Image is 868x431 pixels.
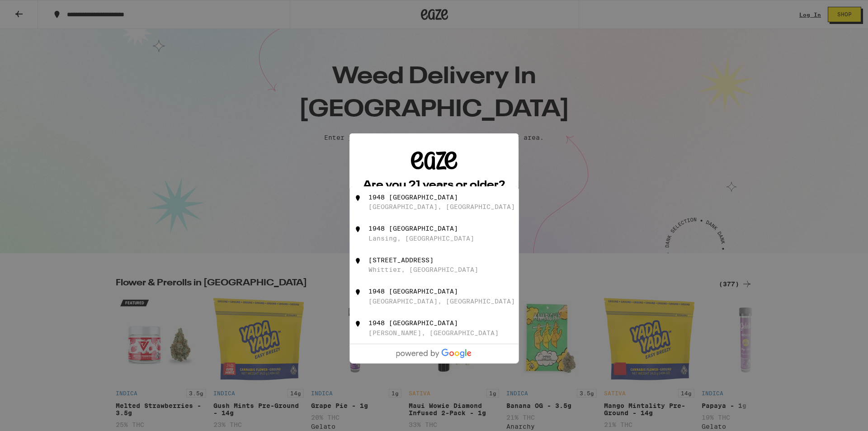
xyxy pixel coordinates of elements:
span: Hi. Need any help? [5,6,65,14]
div: [STREET_ADDRESS] [368,256,434,264]
div: 1948 [GEOGRAPHIC_DATA] [368,288,458,295]
img: 1948 Hillgate Drive [354,256,363,265]
div: [PERSON_NAME], [GEOGRAPHIC_DATA] [368,329,499,336]
div: 1948 [GEOGRAPHIC_DATA] [368,194,458,201]
div: [GEOGRAPHIC_DATA], [GEOGRAPHIC_DATA] [368,298,515,305]
img: 1948 Hillgate Way [354,225,363,234]
img: 1948 Hillgate Lane [354,288,363,297]
div: Lansing, [GEOGRAPHIC_DATA] [368,235,474,242]
div: [GEOGRAPHIC_DATA], [GEOGRAPHIC_DATA] [368,203,515,210]
div: Whittier, [GEOGRAPHIC_DATA] [368,266,478,273]
h2: Are you 21 years or older? [363,180,505,191]
img: 1948 Hillgate Way [354,194,363,203]
div: 1948 [GEOGRAPHIC_DATA] [368,225,458,232]
img: 1948 Hillgate Road [354,319,363,328]
div: 1948 [GEOGRAPHIC_DATA] [368,319,458,327]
